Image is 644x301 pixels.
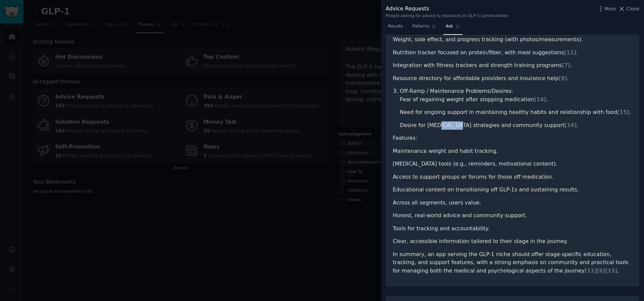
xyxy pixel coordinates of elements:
li: Educational content on transitioning off GLP-1s and sustaining results. [393,186,632,194]
span: [ 14 ] [534,96,546,103]
li: Off-Ramp / Maintenance Problems/Desires: [400,87,632,129]
span: [ 15 ] [605,267,617,274]
div: Advice Requests [386,5,508,13]
li: Desire for [MEDICAL_DATA] strategies and community support . [400,121,632,130]
li: Integration with fitness trackers and strength training programs . [393,61,632,70]
span: Patterns [412,23,429,29]
span: [ 7 ] [562,62,570,68]
li: Access to support groups or forums for those off medication. [393,173,632,181]
li: Clear, accessible information tailored to their stage in the journey. [393,237,632,246]
button: Close [618,5,639,12]
span: [ 15 ] [617,109,629,115]
span: [ 16 ] [565,122,577,128]
li: Nutrition tracker focused on protein/fiber, with meal suggestions . [393,49,632,57]
span: [ 11 ] [564,49,576,56]
li: Maintenance weight and habit tracking. [393,147,632,156]
a: Patterns [410,21,438,35]
span: Close [627,5,639,12]
span: More [604,5,616,12]
li: Honest, real-world advice and community support. [393,212,632,220]
p: Across all segments, users value: [393,199,632,207]
li: Tools for tracking and accountability. [393,225,632,233]
span: Results [388,23,403,29]
li: [MEDICAL_DATA] tools (e.g., reminders, motivational content). [393,160,632,168]
span: [ 11 ] [585,267,597,274]
span: Ask [446,23,453,29]
span: [ 9 ] [558,75,567,81]
li: Weight, side effect, and progress tracking (with photos/measurements). [393,36,632,44]
div: People asking for advice & resources in GLP-1 communities [386,13,508,19]
a: Results [386,21,405,35]
p: Features: [393,134,632,142]
li: Fear of regaining weight after stopping medication . [400,96,632,104]
li: Resource directory for affordable providers and insurance help . [393,74,632,83]
button: More [597,5,616,12]
a: Ask [443,21,463,35]
span: [ 6 ] [597,267,605,274]
li: Need for ongoing support in maintaining healthy habits and relationship with food . [400,108,632,117]
p: In summary, an app serving the GLP-1 niche should offer stage-specific education, tracking, and s... [393,250,632,275]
